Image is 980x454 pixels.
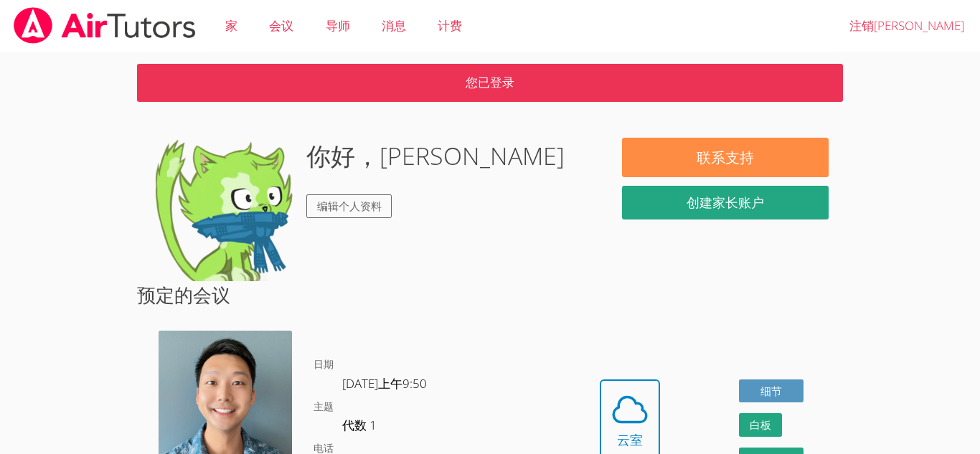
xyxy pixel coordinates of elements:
[382,17,406,34] font: 消息
[617,431,643,448] font: 云室
[342,375,427,392] font: [DATE]上午9:50
[342,417,377,433] font: 代数 1
[739,379,804,403] a: 细节
[739,413,782,437] button: 白板
[12,7,197,44] img: airtutors_banner-c4298cdbf04f3fff15de1276eac7730deb9818008684d7c2e4769d2f7ddbe033.png
[314,357,334,371] font: 日期
[306,194,392,218] a: 编辑个人资料
[137,283,230,307] font: 预定的会议
[687,194,764,211] font: 创建家长账户
[622,138,829,177] button: 联系支持
[466,74,514,90] font: 您已登录
[622,186,829,219] button: 创建家长账户
[151,138,295,281] img: default.png
[225,17,237,34] font: 家
[697,147,754,167] font: 联系支持
[317,199,382,213] font: 编辑个人资料
[438,17,462,34] font: 计费
[760,384,782,398] font: 细节
[306,139,565,172] font: 你好，[PERSON_NAME]
[326,17,350,34] font: 导师
[849,17,964,34] font: 注销[PERSON_NAME]
[750,417,771,432] font: 白板
[314,399,334,413] font: 主题
[269,17,293,34] font: 会议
